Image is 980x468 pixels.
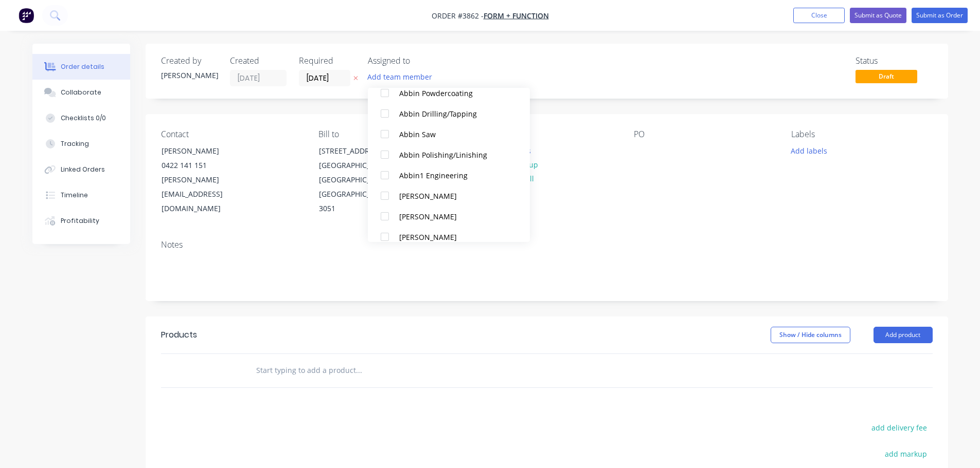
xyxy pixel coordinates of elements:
[399,88,508,99] div: Abbin Powdercoating
[786,143,833,157] button: Add labels
[368,165,530,185] button: Abbin1 Engineering
[61,139,89,148] div: Tracking
[161,240,933,250] div: Notes
[399,170,508,181] div: Abbin1 Engineering
[162,144,247,158] div: [PERSON_NAME]
[368,103,530,124] button: Abbin Drilling/Tapping
[32,105,130,131] button: Checklists 0/0
[368,227,530,247] button: [PERSON_NAME]
[310,143,413,216] div: [STREET_ADDRESS][GEOGRAPHIC_DATA], [GEOGRAPHIC_DATA], [GEOGRAPHIC_DATA], 3051
[856,56,933,66] div: Status
[32,131,130,157] button: Tracking
[153,143,256,216] div: [PERSON_NAME]0422 141 151[PERSON_NAME][EMAIL_ADDRESS][DOMAIN_NAME]
[32,182,130,208] button: Timeline
[634,129,775,139] div: PO
[368,185,530,206] button: [PERSON_NAME]
[61,165,105,174] div: Linked Orders
[61,191,88,200] div: Timeline
[299,56,355,66] div: Required
[399,129,508,140] div: Abbin Saw
[484,11,549,21] a: Form + Function
[162,173,247,216] div: [PERSON_NAME][EMAIL_ADDRESS][DOMAIN_NAME]
[432,11,484,21] span: Order #3862 -
[61,88,101,97] div: Collaborate
[61,216,99,226] div: Profitability
[850,8,906,23] button: Submit as Quote
[856,70,917,83] span: Draft
[368,124,530,144] button: Abbin Saw
[230,56,287,66] div: Created
[362,70,437,84] button: Add team member
[162,158,247,173] div: 0422 141 151
[32,54,130,80] button: Order details
[476,129,617,139] div: Deliver to
[368,144,530,165] button: Abbin Polishing/Linishing
[368,56,471,66] div: Assigned to
[368,206,530,227] button: [PERSON_NAME]
[319,158,404,216] div: [GEOGRAPHIC_DATA], [GEOGRAPHIC_DATA], [GEOGRAPHIC_DATA], 3051
[874,327,933,343] button: Add product
[368,70,438,84] button: Add team member
[399,149,508,160] div: Abbin Polishing/Linishing
[256,360,461,381] input: Start typing to add a product...
[161,70,218,81] div: [PERSON_NAME]
[32,80,130,105] button: Collaborate
[61,62,104,71] div: Order details
[771,327,850,343] button: Show / Hide columns
[791,129,932,139] div: Labels
[866,421,933,435] button: add delivery fee
[161,329,197,341] div: Products
[318,129,459,139] div: Bill to
[880,447,933,461] button: add markup
[161,129,302,139] div: Contact
[368,83,530,103] button: Abbin Powdercoating
[399,211,508,222] div: [PERSON_NAME]
[399,191,508,201] div: [PERSON_NAME]
[19,8,34,23] img: Factory
[32,208,130,234] button: Profitability
[319,144,404,158] div: [STREET_ADDRESS]
[161,56,218,66] div: Created by
[399,108,508,119] div: Abbin Drilling/Tapping
[32,157,130,182] button: Linked Orders
[793,8,845,23] button: Close
[912,8,968,23] button: Submit as Order
[61,114,106,123] div: Checklists 0/0
[399,232,508,242] div: [PERSON_NAME]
